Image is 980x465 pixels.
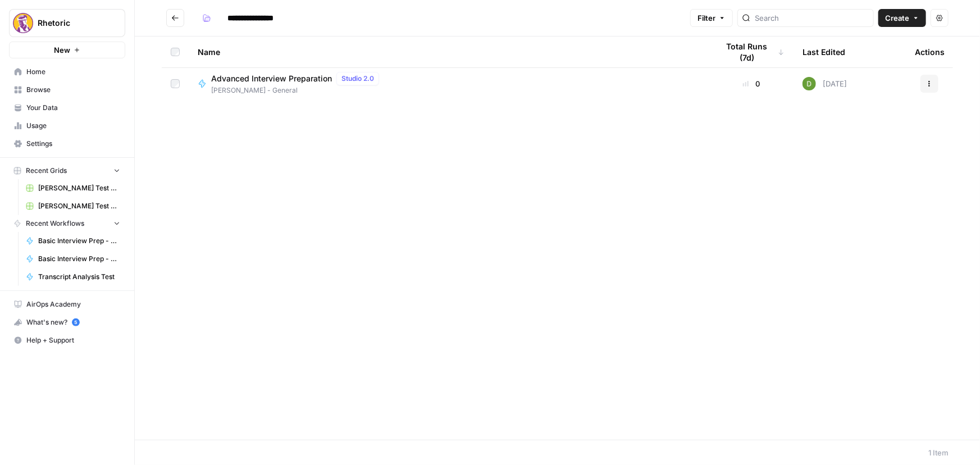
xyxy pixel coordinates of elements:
button: Recent Workflows [9,215,125,232]
button: New [9,42,125,58]
a: Transcript Analysis Test [21,268,125,286]
div: Last Edited [803,37,845,67]
a: Basic Interview Prep - Grading [21,250,125,268]
div: 0 [718,78,785,89]
div: What's new? [10,314,125,331]
a: Browse [9,81,125,99]
a: Usage [9,117,125,135]
button: Create [878,9,926,27]
span: Filter [698,12,715,24]
span: Advanced Interview Preparation [211,73,332,84]
a: Settings [9,135,125,153]
span: Browse [26,85,120,95]
div: Name [198,37,700,67]
span: Recent Grids [26,166,67,176]
span: Create [885,12,909,24]
span: New [54,44,70,56]
a: Advanced Interview PreparationStudio 2.0[PERSON_NAME] - General [198,72,700,95]
button: Go back [166,9,184,27]
div: Actions [915,37,945,67]
span: Help + Support [26,335,120,345]
img: 9imwbg9onax47rbj8p24uegffqjq [803,77,816,90]
span: Studio 2.0 [341,74,374,84]
span: Transcript Analysis Test [38,272,120,282]
span: Home [26,67,120,77]
a: Home [9,63,125,81]
span: Settings [26,139,120,149]
span: AirOps Academy [26,299,120,309]
span: Basic Interview Prep - Question Creator [38,236,120,246]
button: What's new? 5 [9,313,125,331]
input: Search [755,12,869,24]
span: [PERSON_NAME] Test Workflow - Copilot Example Grid [38,183,120,193]
a: AirOps Academy [9,295,125,313]
span: Rhetoric [38,17,106,29]
a: [PERSON_NAME] Test Workflow - SERP Overview Grid [21,197,125,215]
button: Recent Grids [9,162,125,179]
div: 1 Item [928,447,949,458]
a: Your Data [9,99,125,117]
span: Recent Workflows [26,218,84,229]
button: Workspace: Rhetoric [9,9,125,37]
span: [PERSON_NAME] Test Workflow - SERP Overview Grid [38,201,120,211]
button: Filter [690,9,733,27]
div: Total Runs (7d) [718,37,785,67]
button: Help + Support [9,331,125,349]
text: 5 [74,320,77,325]
a: [PERSON_NAME] Test Workflow - Copilot Example Grid [21,179,125,197]
span: Basic Interview Prep - Grading [38,254,120,264]
img: Rhetoric Logo [13,13,33,33]
a: Basic Interview Prep - Question Creator [21,232,125,250]
span: Your Data [26,103,120,113]
a: 5 [72,318,80,326]
div: [DATE] [803,77,847,90]
span: Usage [26,121,120,131]
span: [PERSON_NAME] - General [211,85,384,95]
